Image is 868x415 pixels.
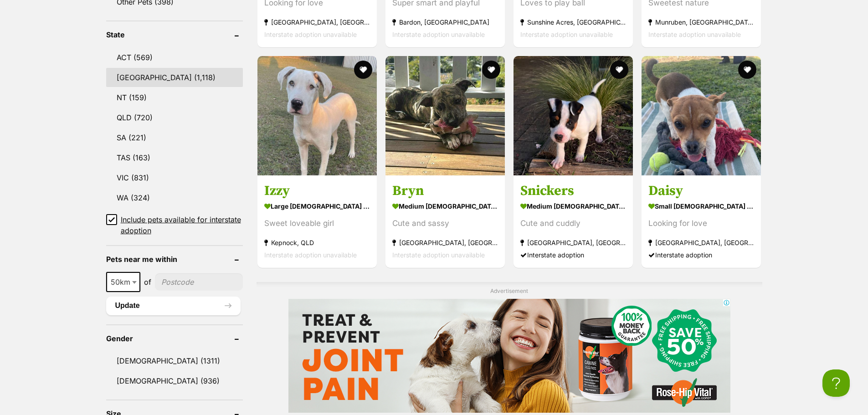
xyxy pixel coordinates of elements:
button: favourite [482,61,500,79]
h3: Bryn [392,182,498,199]
button: favourite [610,61,628,79]
a: SA (221) [106,128,243,147]
a: Snickers medium [DEMOGRAPHIC_DATA] Dog Cute and cuddly [GEOGRAPHIC_DATA], [GEOGRAPHIC_DATA] Inter... [514,175,633,267]
iframe: Advertisement [288,299,730,413]
span: Interstate adoption unavailable [392,251,485,258]
strong: [GEOGRAPHIC_DATA], [GEOGRAPHIC_DATA] [520,236,626,248]
a: WA (324) [106,188,243,207]
span: Interstate adoption unavailable [264,31,357,38]
a: Daisy small [DEMOGRAPHIC_DATA] Dog Looking for love [GEOGRAPHIC_DATA], [GEOGRAPHIC_DATA] Intersta... [642,175,761,267]
a: [GEOGRAPHIC_DATA] (1,118) [106,68,243,87]
img: Daisy - Pug x Jack Russell Terrier Dog [642,56,761,175]
input: postcode [155,273,243,291]
button: favourite [739,61,757,79]
a: QLD (720) [106,108,243,127]
a: ACT (569) [106,48,243,67]
strong: medium [DEMOGRAPHIC_DATA] Dog [520,199,626,212]
strong: [GEOGRAPHIC_DATA], [GEOGRAPHIC_DATA] [392,236,498,248]
span: 50km [106,272,140,292]
a: Bryn medium [DEMOGRAPHIC_DATA] Dog Cute and sassy [GEOGRAPHIC_DATA], [GEOGRAPHIC_DATA] Interstate... [385,175,505,267]
span: of [144,277,151,287]
a: [DEMOGRAPHIC_DATA] (936) [106,371,243,390]
span: Interstate adoption unavailable [520,31,613,38]
header: Gender [106,334,243,343]
strong: Sunshine Acres, [GEOGRAPHIC_DATA] [520,16,626,28]
strong: small [DEMOGRAPHIC_DATA] Dog [648,199,754,212]
div: Cute and cuddly [520,217,626,229]
span: 50km [107,276,139,288]
img: Bryn - Mixed breed Dog [385,56,505,175]
div: Interstate adoption [520,248,626,261]
strong: [GEOGRAPHIC_DATA], [GEOGRAPHIC_DATA] [648,236,754,248]
strong: medium [DEMOGRAPHIC_DATA] Dog [392,199,498,212]
strong: [GEOGRAPHIC_DATA], [GEOGRAPHIC_DATA] [264,16,370,28]
a: Include pets available for interstate adoption [106,214,243,236]
h3: Daisy [648,182,754,199]
div: Looking for love [648,217,754,229]
button: favourite [354,61,372,79]
span: Interstate adoption unavailable [392,31,485,38]
header: Pets near me within [106,255,243,263]
iframe: Help Scout Beacon - Open [822,369,850,397]
span: Interstate adoption unavailable [264,251,357,258]
button: Update [106,297,241,315]
span: Interstate adoption unavailable [648,31,741,38]
div: Interstate adoption [648,248,754,261]
span: Include pets available for interstate adoption [121,214,243,236]
img: Izzy - Bull Arab Dog [257,56,377,175]
header: State [106,31,243,39]
strong: Bardon, [GEOGRAPHIC_DATA] [392,16,498,28]
div: Cute and sassy [392,217,498,229]
img: Snickers - Staffordshire Bull Terrier Dog [514,56,633,175]
div: Sweet loveable girl [264,217,370,229]
a: Izzy large [DEMOGRAPHIC_DATA] Dog Sweet loveable girl Kepnock, QLD Interstate adoption unavailable [257,175,377,267]
strong: Kepnock, QLD [264,236,370,248]
a: [DEMOGRAPHIC_DATA] (1311) [106,351,243,370]
strong: large [DEMOGRAPHIC_DATA] Dog [264,199,370,212]
a: TAS (163) [106,148,243,167]
a: VIC (831) [106,168,243,187]
h3: Snickers [520,182,626,199]
a: NT (159) [106,88,243,107]
strong: Munruben, [GEOGRAPHIC_DATA] [648,16,754,28]
h3: Izzy [264,182,370,199]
